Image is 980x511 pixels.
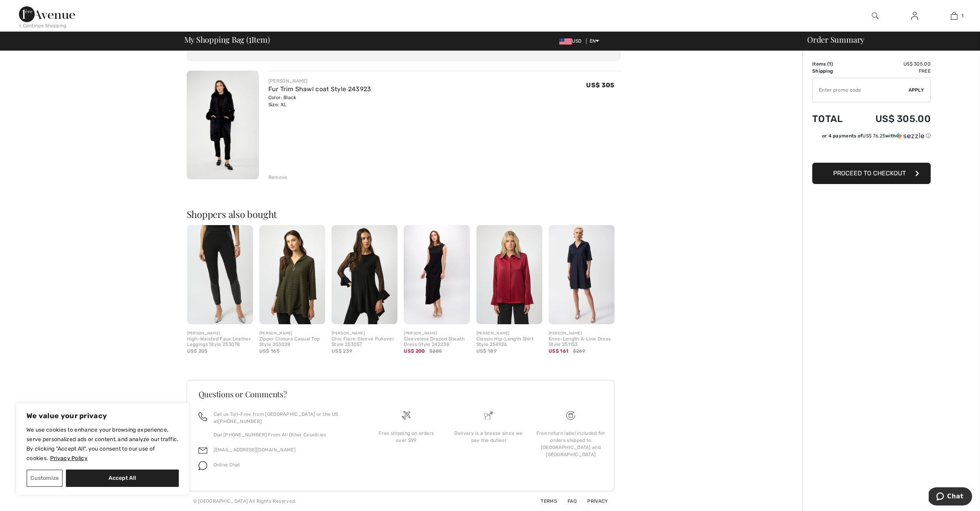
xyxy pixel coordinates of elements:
[590,38,600,44] span: EN
[19,22,67,29] div: < Continue Shopping
[905,11,924,21] a: Sign In
[909,86,924,94] span: Apply
[558,498,577,504] a: FAQ
[854,60,931,68] td: US$ 305.00
[218,419,262,424] a: [PHONE_NUMBER]
[578,498,608,504] a: Privacy
[249,34,251,44] span: 1
[812,132,931,142] div: or 4 payments ofUS$ 76.25withSezzle Click to learn more about Sezzle
[822,132,931,139] div: or 4 payments of with
[812,163,931,184] button: Proceed to Checkout
[404,336,470,348] div: Sleeveless Draped Sheath Dress Style 242238
[813,78,909,102] input: Promo code
[586,81,614,89] span: US$ 305
[268,94,371,108] div: Color: Black Size: XL
[193,498,295,505] div: © [GEOGRAPHIC_DATA] All Rights Reserved
[187,331,253,336] div: [PERSON_NAME]
[187,348,208,354] span: US$ 205
[929,487,972,507] iframe: Opens a widget where you can chat to one of our agents
[549,348,568,354] span: US$ 161
[16,403,189,495] div: We value your privacy
[566,411,575,420] img: Free shipping on orders over $99
[911,11,918,21] img: My Info
[833,169,906,177] span: Proceed to Checkout
[549,336,615,348] div: Knee-Length A-Line Dress Style 251153
[476,348,497,354] span: US$ 189
[812,142,931,160] iframe: PayPal-paypal
[531,498,557,504] a: Terms
[812,105,854,132] td: Total
[259,336,325,348] div: Zipper Closure Casual Top Style 253028
[26,411,179,421] p: We value your privacy
[961,12,963,19] span: 1
[214,411,356,425] p: Call us Toll-Free from [GEOGRAPHIC_DATA] or the US at
[187,336,253,348] div: High-Waisted Faux Leather Leggings Style 253078
[829,61,831,67] span: 1
[259,225,325,324] img: Zipper Closure Casual Top Style 253028
[332,348,352,354] span: US$ 239
[26,470,63,487] button: Customize
[402,411,410,420] img: Free shipping on orders over $99
[268,174,288,181] div: Remove
[559,38,572,45] img: US Dollar
[896,132,924,139] img: Sezzle
[19,6,75,22] img: 1ère Avenue
[184,36,270,43] span: My Shopping Bag ( Item)
[476,225,542,324] img: Classic Hip-Length Shirt Style 254926
[812,60,854,68] td: Items ( )
[259,331,325,336] div: [PERSON_NAME]
[214,431,356,438] p: Dial [PHONE_NUMBER] From All Other Countries
[812,68,854,75] td: Shipping
[187,71,259,179] img: Fur Trim Shawl coat Style 243923
[549,225,615,324] img: Knee-Length A-Line Dress Style 251153
[951,11,958,21] img: My Bag
[404,348,425,354] span: US$ 200
[26,425,179,463] p: We use cookies to enhance your browsing experience, serve personalized ads or content, and analyz...
[268,85,371,93] a: Fur Trim Shawl coat Style 243923
[50,455,88,462] a: Privacy Policy
[573,348,585,355] span: $269
[199,390,603,398] h3: Questions or Comments?
[549,331,615,336] div: [PERSON_NAME]
[214,447,296,453] a: [EMAIL_ADDRESS][DOMAIN_NAME]
[404,331,470,336] div: [PERSON_NAME]
[476,331,542,336] div: [PERSON_NAME]
[404,225,470,324] img: Sleeveless Draped Sheath Dress Style 242238
[872,11,879,21] img: search the website
[199,412,207,421] img: call
[798,36,975,43] div: Order Summary
[214,462,240,468] span: Online Chat
[199,446,207,455] img: email
[536,430,605,458] div: Free return label included for orders shipped to [GEOGRAPHIC_DATA] and [GEOGRAPHIC_DATA]
[476,336,542,348] div: Classic Hip-Length Shirt Style 254926
[187,225,253,324] img: High-Waisted Faux Leather Leggings Style 253078
[935,11,973,21] a: 1
[429,348,442,355] span: $285
[854,68,931,75] td: Free
[268,77,371,85] div: [PERSON_NAME]
[332,225,397,324] img: Chic Flare-Sleeve Pullover Style 253057
[862,133,885,139] span: US$ 76.25
[854,105,931,132] td: US$ 305.00
[371,430,441,444] div: Free shipping on orders over $99
[66,470,179,487] button: Accept All
[332,336,397,348] div: Chic Flare-Sleeve Pullover Style 253057
[259,348,279,354] span: US$ 165
[559,38,585,44] span: USD
[332,331,397,336] div: [PERSON_NAME]
[484,411,493,420] img: Delivery is a breeze since we pay the duties!
[199,461,207,470] img: chat
[454,430,523,444] div: Delivery is a breeze since we pay the duties!
[187,209,621,219] h2: Shoppers also bought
